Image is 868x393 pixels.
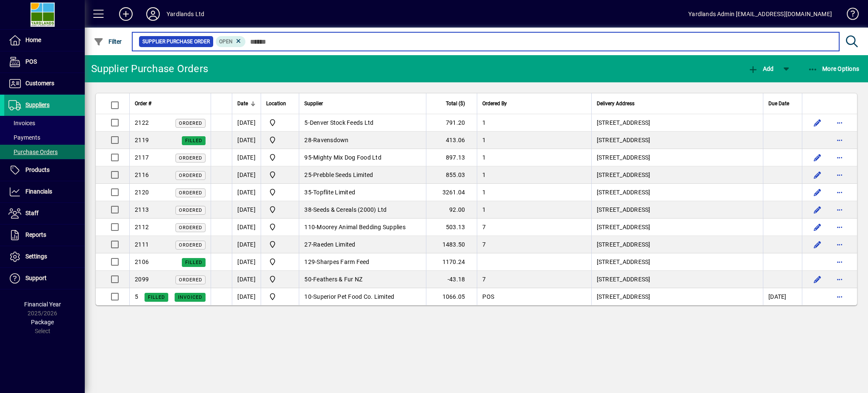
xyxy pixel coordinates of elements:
[833,238,846,251] button: More options
[304,276,312,283] span: 50
[299,184,426,201] td: -
[426,114,477,132] td: 791.20
[135,241,149,248] span: 2111
[431,99,473,108] div: Total ($)
[135,171,149,178] span: 2116
[811,220,824,234] button: Edit
[179,242,202,248] span: Ordered
[135,189,149,196] span: 2120
[25,58,37,65] span: POS
[833,203,846,216] button: More options
[4,30,85,51] a: Home
[135,293,138,300] span: 5
[304,99,323,108] span: Supplier
[135,119,149,126] span: 2122
[426,166,477,184] td: 855.03
[142,37,210,46] span: Supplier Purchase Order
[299,201,426,219] td: -
[482,241,486,248] span: 7
[482,154,486,161] span: 1
[266,99,286,108] span: Location
[25,210,39,216] span: Staff
[811,238,824,251] button: Edit
[112,6,139,22] button: Add
[266,135,294,145] span: Yardlands Limited
[185,260,202,265] span: Filled
[299,132,426,149] td: -
[266,292,294,302] span: Yardlands Limited
[811,185,824,199] button: Edit
[304,293,312,300] span: 10
[304,206,312,213] span: 38
[266,257,294,267] span: Yardlands Limited
[688,7,832,21] div: Yardlands Admin [EMAIL_ADDRESS][DOMAIN_NAME]
[135,99,206,108] div: Order #
[25,80,54,87] span: Customers
[299,253,426,271] td: -
[179,190,202,196] span: Ordered
[266,274,294,284] span: Yardlands Limited
[426,201,477,219] td: 92.00
[8,120,35,126] span: Invoices
[4,268,85,289] a: Support
[25,36,41,43] span: Home
[185,138,202,143] span: Filled
[748,65,773,72] span: Add
[216,36,246,47] mat-chip: Completion Status: Open
[811,168,824,182] button: Edit
[232,253,261,271] td: [DATE]
[94,38,122,45] span: Filter
[833,133,846,147] button: More options
[833,185,846,199] button: More options
[135,154,149,161] span: 2117
[304,258,315,265] span: 129
[304,171,312,178] span: 25
[313,276,362,283] span: Feathers & Fur NZ
[91,62,208,76] div: Supplier Purchase Orders
[179,173,202,178] span: Ordered
[317,258,369,265] span: Sharpes Farm Feed
[313,241,356,248] span: Raeden Limited
[482,293,494,300] span: POS
[833,220,846,234] button: More options
[833,151,846,164] button: More options
[304,224,315,230] span: 110
[179,121,202,126] span: Ordered
[426,149,477,166] td: 897.13
[232,114,261,132] td: [DATE]
[232,288,261,305] td: [DATE]
[304,154,312,161] span: 95
[811,203,824,216] button: Edit
[591,114,763,132] td: [STREET_ADDRESS]
[806,61,862,76] button: More Options
[4,73,85,94] a: Customers
[25,166,50,173] span: Products
[4,51,85,73] a: POS
[591,236,763,253] td: [STREET_ADDRESS]
[426,253,477,271] td: 1170.24
[811,272,824,286] button: Edit
[266,205,294,215] span: Yardlands Limited
[482,276,486,283] span: 7
[179,225,202,230] span: Ordered
[135,224,149,230] span: 2112
[8,149,58,155] span: Purchase Orders
[179,208,202,213] span: Ordered
[266,170,294,180] span: Yardlands Limited
[317,224,406,230] span: Moorey Animal Bedding Supplies
[591,166,763,184] td: [STREET_ADDRESS]
[25,253,47,260] span: Settings
[310,119,374,126] span: Denver Stock Feeds Ltd
[446,99,465,108] span: Total ($)
[4,246,85,267] a: Settings
[426,132,477,149] td: 413.06
[768,99,797,108] div: Due Date
[135,276,149,283] span: 2099
[266,239,294,250] span: Yardlands Limited
[482,119,486,126] span: 1
[25,101,50,108] span: Suppliers
[4,116,85,130] a: Invoices
[266,118,294,128] span: Yardlands Limited
[763,288,802,305] td: [DATE]
[833,272,846,286] button: More options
